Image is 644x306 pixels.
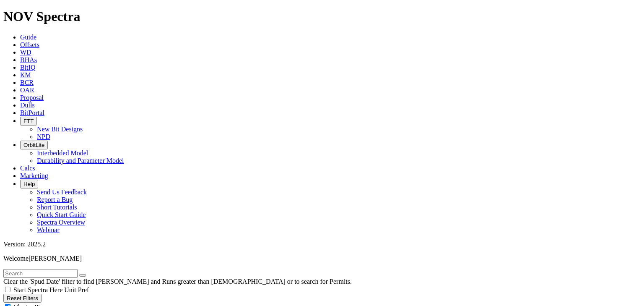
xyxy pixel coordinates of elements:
[20,180,38,188] button: Help
[37,149,88,157] a: Interbedded Model
[23,142,44,148] span: OrbitLite
[3,241,641,248] div: Version: 2025.2
[5,287,10,292] input: Start Spectra Here
[13,286,62,293] span: Start Spectra Here
[20,172,48,179] a: Marketing
[37,133,50,140] a: NPD
[37,157,124,164] a: Durability and Parameter Model
[3,294,42,303] button: Reset Filters
[20,34,36,41] a: Guide
[37,188,87,196] a: Send Us Feedback
[20,102,35,109] a: Dulls
[20,109,44,116] a: BitPortal
[20,165,35,172] a: Calcs
[37,226,60,233] a: Webinar
[20,49,31,56] a: WD
[20,141,48,149] button: OrbitLite
[3,269,78,278] input: Search
[20,86,34,94] a: OAR
[23,118,34,124] span: FTT
[20,79,34,86] a: BCR
[29,255,82,262] span: [PERSON_NAME]
[20,94,44,101] a: Proposal
[37,126,83,133] a: New Bit Designs
[20,56,37,63] a: BHAs
[20,41,39,48] a: Offsets
[20,71,31,78] a: KM
[20,64,35,71] a: BitIQ
[37,204,77,211] a: Short Tutorials
[23,181,35,187] span: Help
[37,211,86,218] a: Quick Start Guide
[3,255,641,262] p: Welcome
[37,219,85,226] a: Spectra Overview
[37,196,73,203] a: Report a Bug
[20,117,37,126] button: FTT
[3,9,641,24] h1: NOV Spectra
[64,286,89,293] span: Unit Pref
[3,278,352,285] span: Clear the 'Spud Date' filter to find [PERSON_NAME] and Runs greater than [DEMOGRAPHIC_DATA] or to...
